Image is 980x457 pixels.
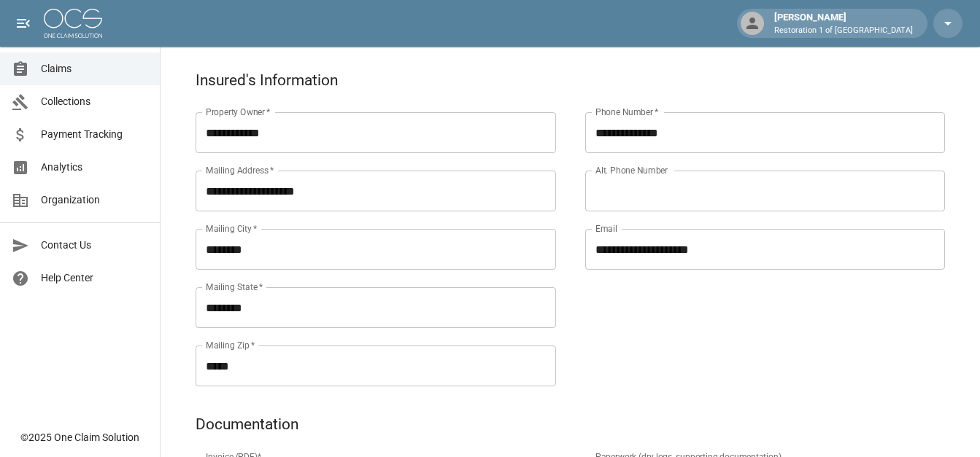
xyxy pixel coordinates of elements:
[206,222,258,235] label: Mailing City
[595,222,617,235] label: Email
[206,339,255,351] label: Mailing Zip
[44,9,102,38] img: ocs-logo-white-transparent.png
[206,106,271,118] label: Property Owner
[206,281,263,293] label: Mailing State
[9,9,38,38] button: open drawer
[41,61,148,77] span: Claims
[41,238,148,253] span: Contact Us
[206,164,274,176] label: Mailing Address
[41,192,148,208] span: Organization
[41,127,148,142] span: Payment Tracking
[41,270,148,286] span: Help Center
[41,94,148,109] span: Collections
[41,160,148,175] span: Analytics
[20,430,139,445] div: © 2025 One Claim Solution
[768,10,919,36] div: [PERSON_NAME]
[595,106,658,118] label: Phone Number
[595,164,668,176] label: Alt. Phone Number
[774,25,913,37] p: Restoration 1 of [GEOGRAPHIC_DATA]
